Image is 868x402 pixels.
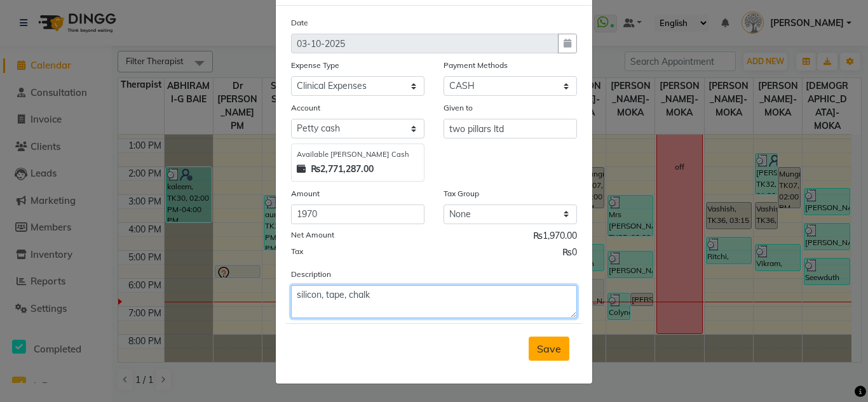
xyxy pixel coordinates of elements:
[291,102,320,114] label: Account
[291,229,334,241] label: Net Amount
[537,342,561,355] span: Save
[311,163,374,176] strong: ₨2,771,287.00
[529,337,569,361] button: Save
[291,204,424,224] input: Amount
[533,229,577,246] span: ₨1,970.00
[291,246,303,257] label: Tax
[291,269,331,280] label: Description
[444,188,479,199] label: Tax Group
[291,60,339,71] label: Expense Type
[291,188,320,199] label: Amount
[444,119,577,138] input: Given to
[444,60,508,71] label: Payment Methods
[562,246,577,262] span: ₨0
[291,17,308,29] label: Date
[444,102,473,114] label: Given to
[297,149,419,160] div: Available [PERSON_NAME] Cash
